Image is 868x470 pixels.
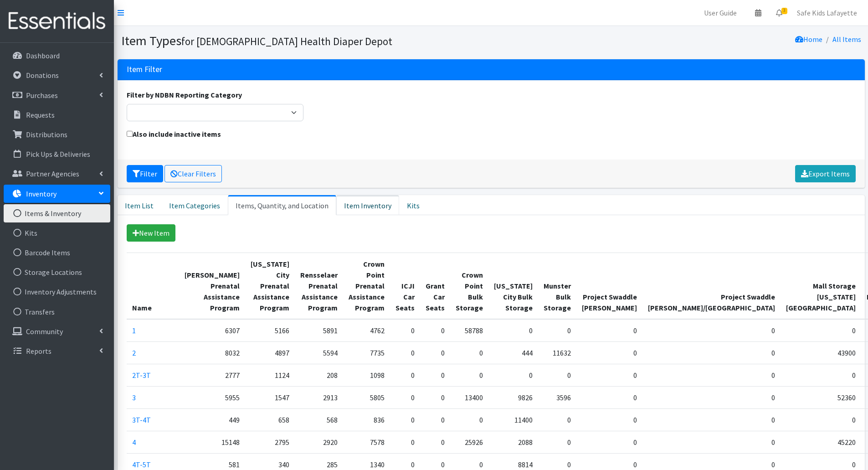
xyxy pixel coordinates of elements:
h1: Item Types [121,33,488,49]
a: Requests [4,106,110,124]
td: 0 [450,341,488,364]
a: New Item [127,224,175,242]
td: 52360 [781,386,861,408]
p: Reports [26,346,51,356]
td: 5955 [179,386,245,408]
p: Community [26,327,63,336]
a: Item Inventory [336,195,399,215]
a: Clear Filters [164,165,222,182]
td: 6307 [179,319,245,342]
a: Safe Kids Lafayette [790,4,864,22]
p: Requests [26,110,55,119]
td: 0 [642,408,781,431]
td: 2920 [295,431,343,453]
td: 4762 [343,319,390,342]
p: Inventory [26,189,56,198]
a: Donations [4,66,110,84]
a: Export Items [795,165,856,182]
td: 1547 [245,386,295,408]
a: Partner Agencies [4,165,110,183]
th: [PERSON_NAME] Prenatal Assistance Program [179,253,245,319]
td: 0 [642,319,781,342]
td: 1124 [245,364,295,386]
a: Kits [399,195,427,215]
th: Project Swaddle [PERSON_NAME]/[GEOGRAPHIC_DATA] [642,253,781,319]
p: Distributions [26,130,67,139]
td: 0 [420,386,450,408]
td: 5166 [245,319,295,342]
a: Purchases [4,86,110,104]
a: Item Categories [161,195,228,215]
a: Kits [4,224,110,242]
td: 0 [538,319,576,342]
td: 0 [781,364,861,386]
td: 3596 [538,386,576,408]
td: 658 [245,408,295,431]
a: 4T-5T [132,460,151,469]
th: Crown Point Prenatal Assistance Program [343,253,390,319]
th: Munster Bulk Storage [538,253,576,319]
td: 15148 [179,431,245,453]
td: 7578 [343,431,390,453]
th: [US_STATE] City Bulk Storage [488,253,538,319]
td: 9826 [488,386,538,408]
td: 11632 [538,341,576,364]
td: 58788 [450,319,488,342]
small: for [DEMOGRAPHIC_DATA] Health Diaper Depot [181,35,392,48]
th: Mall Storage [US_STATE][GEOGRAPHIC_DATA] [781,253,861,319]
td: 0 [538,408,576,431]
a: Inventory Adjustments [4,283,110,301]
td: 0 [420,341,450,364]
td: 0 [420,408,450,431]
a: 1 [132,326,136,335]
td: 0 [642,341,781,364]
a: Distributions [4,125,110,144]
td: 0 [538,364,576,386]
a: Home [795,35,822,44]
td: 0 [781,408,861,431]
td: 2913 [295,386,343,408]
a: 4 [132,438,136,447]
td: 836 [343,408,390,431]
td: 25926 [450,431,488,453]
td: 0 [420,431,450,453]
td: 0 [488,364,538,386]
td: 5891 [295,319,343,342]
a: Barcode Items [4,243,110,262]
th: Grant Car Seats [420,253,450,319]
td: 13400 [450,386,488,408]
a: Reports [4,342,110,360]
td: 0 [642,364,781,386]
td: 0 [390,408,420,431]
input: Also include inactive items [127,131,133,137]
label: Also include inactive items [127,129,221,139]
td: 449 [179,408,245,431]
a: Inventory [4,185,110,203]
a: Items & Inventory [4,204,110,222]
th: [US_STATE] City Prenatal Assistance Program [245,253,295,319]
a: 3 [132,393,136,402]
a: Pick Ups & Deliveries [4,145,110,163]
td: 0 [390,386,420,408]
td: 0 [642,431,781,453]
p: Donations [26,71,59,80]
td: 11400 [488,408,538,431]
td: 0 [576,364,642,386]
td: 5594 [295,341,343,364]
th: Name [127,253,179,319]
a: Item List [118,195,161,215]
button: Filter [127,165,163,182]
td: 2795 [245,431,295,453]
a: Dashboard [4,46,110,65]
th: Rensselaer Prenatal Assistance Program [295,253,343,319]
td: 2777 [179,364,245,386]
td: 0 [642,386,781,408]
img: HumanEssentials [4,6,110,36]
td: 8032 [179,341,245,364]
td: 43900 [781,341,861,364]
a: 3T-4T [132,415,151,424]
td: 0 [576,386,642,408]
th: Project Swaddle [PERSON_NAME] [576,253,642,319]
td: 45220 [781,431,861,453]
td: 5805 [343,386,390,408]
